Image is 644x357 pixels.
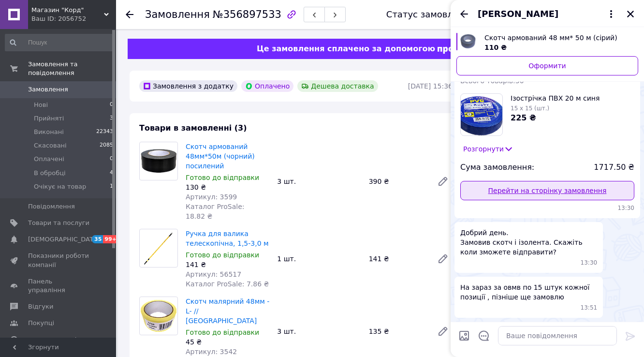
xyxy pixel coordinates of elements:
[386,10,475,19] div: Статус замовлення
[28,60,116,77] span: Замовлення та повідомлення
[186,143,255,170] a: Скотч армований 48мм*50м (чорний) посилений
[186,260,269,269] div: 141 ₴
[110,114,113,123] span: 3
[433,322,453,341] a: Редагувати
[5,34,114,51] input: Пошук
[126,10,133,19] div: Повернутися назад
[273,175,365,188] div: 3 шт.
[297,80,378,92] div: Дешева доставка
[28,302,53,311] span: Відгуки
[213,9,281,20] span: №356897533
[28,277,89,295] span: Панель управління
[365,175,429,188] div: 390 ₴
[365,252,429,266] div: 141 ₴
[31,15,116,23] div: Ваш ID: 2056752
[186,297,269,325] a: Скотч малярний 48мм -L- // [GEOGRAPHIC_DATA]
[365,325,429,338] div: 135 ₴
[433,249,453,268] a: Редагувати
[34,101,48,109] span: Нові
[408,82,453,90] time: [DATE] 15:36
[140,144,177,179] img: Скотч армований 48мм*50м (чорний) посилений
[145,9,210,20] span: Замовлення
[34,141,67,150] span: Скасовані
[34,114,64,123] span: Прийняті
[459,33,477,50] img: 3094295238_w640_h640_skotch-armovanij-48mm50m.jpg
[186,174,259,181] span: Готово до відправки
[460,144,516,154] button: Розгорнути
[511,93,600,103] span: Ізострічка ПВХ 20 м синя
[511,113,536,122] span: 225 ₴
[461,94,502,135] img: 1667936404_w160_h160_izostrichka-pvh-20.jpg
[28,319,54,327] span: Покупці
[28,252,89,269] span: Показники роботи компанії
[186,280,269,288] span: Каталог ProSale: 7.86 ₴
[31,6,104,15] span: Магазин "Корд"
[460,181,634,200] a: Перейти на сторінку замовлення
[478,8,558,20] span: [PERSON_NAME]
[625,8,636,20] button: Закрити
[186,193,237,201] span: Артикул: 3599
[28,85,68,94] span: Замовлення
[511,105,549,112] span: 15 x 15 (шт.)
[460,228,597,257] span: Добрий день. Замовив скотч і ізолента. Скажіть коли зможете відправити?
[460,162,534,173] span: Сума замовлення:
[484,44,507,51] span: 110 ₴
[581,259,598,267] span: 13:30 11.08.2025
[460,283,597,302] span: На зараз за овмв по 15 штук кожної позиції , пізніше ще замовлю
[34,128,64,136] span: Виконані
[456,56,638,75] a: Оформити
[456,33,638,52] a: Переглянути товар
[581,304,598,312] span: 13:51 11.08.2025
[139,123,247,133] span: Товари в замовленні (3)
[28,336,80,344] span: Каталог ProSale
[257,44,435,53] span: Це замовлення сплачено за допомогою
[110,155,113,164] span: 0
[458,8,470,20] button: Назад
[28,202,75,211] span: Повідомлення
[594,162,634,173] span: 1717.50 ₴
[186,251,259,259] span: Готово до відправки
[28,219,89,227] span: Товари та послуги
[110,182,113,191] span: 1
[186,328,259,336] span: Готово до відправки
[139,80,237,92] div: Замовлення з додатку
[460,204,634,212] span: 13:30 11.08.2025
[110,101,113,109] span: 0
[140,297,177,335] img: Скотч малярний 48мм -L- // Польща
[433,172,453,191] a: Редагувати
[96,128,113,136] span: 22343
[100,141,113,150] span: 2085
[273,325,365,338] div: 3 шт.
[186,182,269,192] div: 130 ₴
[478,329,490,342] button: Відкрити шаблони відповідей
[273,252,365,266] div: 1 шт.
[141,229,176,267] img: Ручка для валика телескопічна, 1,5-3,0 м
[34,155,64,164] span: Оплачені
[438,45,496,54] img: evopay logo
[110,169,113,178] span: 4
[478,8,617,20] button: [PERSON_NAME]
[28,235,100,244] span: [DEMOGRAPHIC_DATA]
[241,80,293,92] div: Оплачено
[34,182,86,191] span: Очікує на товар
[484,33,630,43] span: Скотч армований 48 мм* 50 м (сірий)
[186,337,269,347] div: 45 ₴
[92,235,103,243] span: 35
[34,169,66,178] span: В обробці
[186,270,241,278] span: Артикул: 56517
[186,230,269,247] a: Ручка для валика телескопічна, 1,5-3,0 м
[186,203,244,220] span: Каталог ProSale: 18.82 ₴
[103,235,119,243] span: 99+
[186,348,237,356] span: Артикул: 3542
